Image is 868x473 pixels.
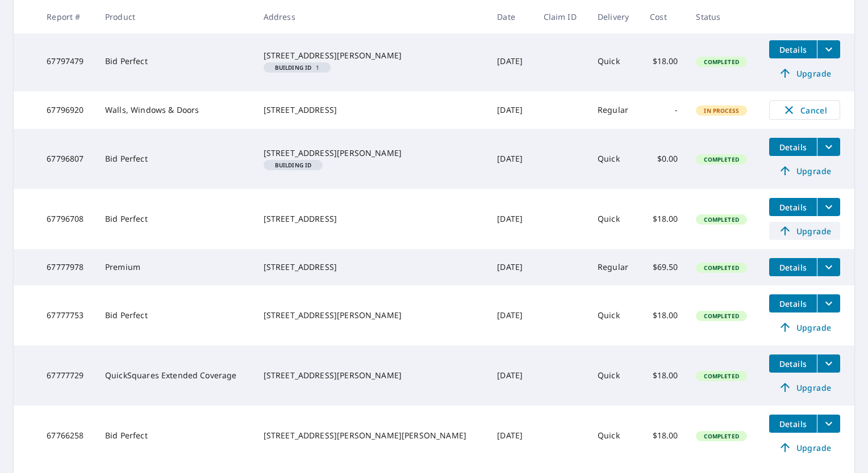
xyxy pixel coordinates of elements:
[264,370,479,381] div: [STREET_ADDRESS][PERSON_NAME]
[776,44,810,55] span: Details
[589,285,641,345] td: Quick
[264,310,479,321] div: [STREET_ADDRESS][PERSON_NAME]
[817,354,840,373] button: filesDropdownBtn-67777729
[96,129,254,189] td: Bid Perfect
[37,285,96,345] td: 67777753
[37,129,96,189] td: 67796807
[641,285,687,345] td: $18.00
[275,65,312,70] em: Building ID
[817,40,840,58] button: filesDropdownBtn-67797479
[264,213,479,225] div: [STREET_ADDRESS]
[776,224,833,238] span: Upgrade
[589,129,641,189] td: Quick
[641,249,687,285] td: $69.50
[769,198,817,216] button: detailsBtn-67796708
[769,258,817,276] button: detailsBtn-67777978
[96,91,254,129] td: Walls, Windows & Doors
[641,189,687,249] td: $18.00
[776,320,833,334] span: Upgrade
[264,104,479,116] div: [STREET_ADDRESS]
[275,162,312,168] em: Building ID
[769,100,840,120] button: Cancel
[769,438,840,457] a: Upgrade
[776,298,810,309] span: Details
[776,66,833,80] span: Upgrade
[264,147,479,159] div: [STREET_ADDRESS][PERSON_NAME]
[641,406,687,466] td: $18.00
[769,64,840,82] a: Upgrade
[697,264,745,272] span: Completed
[697,432,745,440] span: Completed
[589,249,641,285] td: Regular
[264,261,479,273] div: [STREET_ADDRESS]
[488,189,534,249] td: [DATE]
[769,40,817,58] button: detailsBtn-67797479
[769,378,840,396] a: Upgrade
[37,31,96,91] td: 67797479
[769,415,817,433] button: detailsBtn-67766258
[641,31,687,91] td: $18.00
[37,91,96,129] td: 67796920
[96,406,254,466] td: Bid Perfect
[488,249,534,285] td: [DATE]
[589,91,641,129] td: Regular
[589,406,641,466] td: Quick
[37,189,96,249] td: 67796708
[697,155,745,163] span: Completed
[769,294,817,312] button: detailsBtn-67777753
[488,285,534,345] td: [DATE]
[776,164,833,178] span: Upgrade
[37,249,96,285] td: 67777978
[264,430,479,441] div: [STREET_ADDRESS][PERSON_NAME][PERSON_NAME]
[488,129,534,189] td: [DATE]
[96,189,254,249] td: Bid Perfect
[37,345,96,406] td: 67777729
[697,58,745,66] span: Completed
[96,285,254,345] td: Bid Perfect
[641,129,687,189] td: $0.00
[641,345,687,406] td: $18.00
[817,198,840,216] button: filesDropdownBtn-67796708
[817,258,840,276] button: filesDropdownBtn-67777978
[776,441,833,454] span: Upgrade
[769,162,840,180] a: Upgrade
[769,354,817,373] button: detailsBtn-67777729
[781,103,828,117] span: Cancel
[697,372,745,380] span: Completed
[488,91,534,129] td: [DATE]
[488,31,534,91] td: [DATE]
[817,294,840,312] button: filesDropdownBtn-67777753
[268,65,327,70] span: 1
[769,138,817,156] button: detailsBtn-67796807
[37,406,96,466] td: 67766258
[589,189,641,249] td: Quick
[697,107,746,115] span: In Process
[589,345,641,406] td: Quick
[776,202,810,213] span: Details
[776,419,810,429] span: Details
[776,262,810,273] span: Details
[641,91,687,129] td: -
[96,249,254,285] td: Premium
[817,138,840,156] button: filesDropdownBtn-67796807
[776,358,810,369] span: Details
[769,318,840,336] a: Upgrade
[488,406,534,466] td: [DATE]
[817,415,840,433] button: filesDropdownBtn-67766258
[697,216,745,223] span: Completed
[776,142,810,153] span: Details
[776,381,833,394] span: Upgrade
[96,31,254,91] td: Bid Perfect
[96,345,254,406] td: QuickSquares Extended Coverage
[769,222,840,240] a: Upgrade
[697,312,745,320] span: Completed
[589,31,641,91] td: Quick
[264,50,479,61] div: [STREET_ADDRESS][PERSON_NAME]
[488,345,534,406] td: [DATE]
